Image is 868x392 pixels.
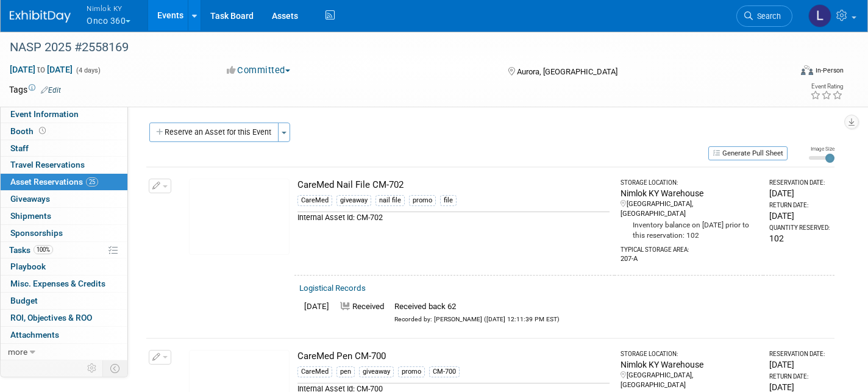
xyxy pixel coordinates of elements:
a: Travel Reservations [1,157,127,173]
span: Aurora, [GEOGRAPHIC_DATA] [517,67,617,76]
span: [DATE] [DATE] [9,64,73,75]
span: Event Information [10,109,79,119]
a: Asset Reservations25 [1,174,127,190]
td: Tags [9,84,61,96]
a: ROI, Objectives & ROO [1,310,127,326]
a: Playbook [1,258,127,275]
a: Booth [1,123,127,140]
span: ROI, Objectives & ROO [10,313,92,323]
a: Search [736,5,792,27]
div: promo [398,366,425,377]
div: Event Rating [810,84,843,90]
a: Staff [1,140,127,157]
span: Misc. Expenses & Credits [10,279,105,288]
div: nail file [375,195,405,206]
td: Personalize Event Tab Strip [82,360,103,376]
a: Tasks100% [1,242,127,258]
span: Travel Reservations [10,160,85,169]
div: Reservation Date: [769,350,830,358]
a: Attachments [1,327,127,343]
a: Giveaways [1,191,127,207]
div: Event Format [720,63,844,82]
div: [GEOGRAPHIC_DATA], [GEOGRAPHIC_DATA] [621,371,758,390]
a: Event Information [1,106,127,123]
div: In-Person [815,66,844,75]
div: CareMed [297,366,332,377]
span: (4 days) [75,66,101,74]
div: Image Size [809,145,834,152]
div: [DATE] [769,358,830,371]
span: Playbook [10,262,46,271]
span: Attachments [10,330,59,340]
span: Sponsorships [10,228,63,238]
td: Toggle Event Tabs [103,360,128,376]
div: [GEOGRAPHIC_DATA], [GEOGRAPHIC_DATA] [621,199,758,219]
a: Budget [1,293,127,309]
span: Booth [10,126,48,136]
td: Received [334,299,390,327]
div: Nimlok KY Warehouse [621,358,758,371]
span: Shipments [10,211,51,221]
span: Budget [10,296,38,305]
span: 25 [86,177,98,187]
div: Return Date: [769,372,830,381]
button: Generate Pull Sheet [708,146,788,160]
div: CareMed Pen CM-700 [297,350,610,363]
div: CareMed Nail File CM-702 [297,179,610,191]
span: Booth not reserved yet [37,126,48,135]
div: Nimlok KY Warehouse [621,187,758,199]
div: [DATE] [769,187,830,199]
button: Reserve an Asset for this Event [149,123,279,142]
div: giveaway [359,366,394,377]
div: Internal Asset Id: CM-702 [297,212,610,223]
div: 102 [769,232,830,244]
span: Staff [10,143,29,153]
div: Recorded by: [PERSON_NAME] ([DATE] 12:11:39 PM EST) [394,313,560,324]
div: Storage Location: [621,350,758,358]
span: Search [753,12,781,21]
div: Inventory balance on [DATE] prior to this reservation: 102 [621,219,758,241]
div: NASP 2025 #2558169 [5,37,772,59]
div: 207-A [621,254,758,264]
span: 100% [34,245,53,254]
div: CareMed [297,195,332,206]
span: Nimlok KY [87,2,130,15]
a: Shipments [1,208,127,224]
div: Quantity Reserved: [769,224,830,232]
a: Edit [41,86,61,94]
div: CM-700 [429,366,460,377]
div: file [440,195,457,206]
div: Storage Location: [621,179,758,187]
a: Logistical Records [299,283,366,293]
img: Luc Schaefer [808,4,831,27]
span: Giveaways [10,194,50,204]
a: more [1,344,127,360]
img: View Images [189,179,290,255]
img: ExhibitDay [10,10,71,23]
div: promo [409,195,436,206]
span: to [35,65,47,74]
td: [DATE] [299,299,334,327]
a: Sponsorships [1,225,127,241]
button: Committed [222,64,295,77]
div: pen [336,366,355,377]
span: more [8,347,27,357]
span: Tasks [9,245,53,255]
div: Received back 62 [394,301,560,313]
div: [DATE] [769,210,830,222]
a: Misc. Expenses & Credits [1,276,127,292]
div: Reservation Date: [769,179,830,187]
div: giveaway [336,195,371,206]
div: Return Date: [769,201,830,210]
div: Typical Storage Area: [621,241,758,254]
span: Asset Reservations [10,177,98,187]
img: Format-Inperson.png [801,65,813,75]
